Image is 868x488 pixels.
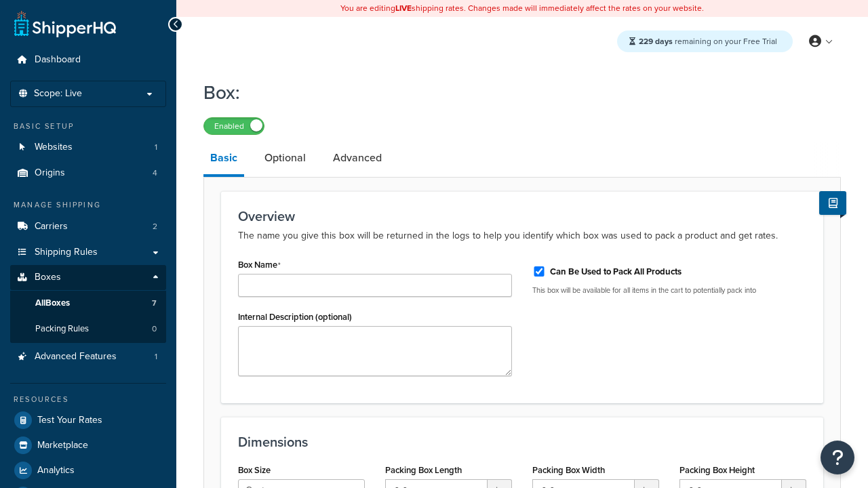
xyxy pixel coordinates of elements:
strong: 229 days [639,35,673,47]
label: Internal Description (optional) [238,312,352,322]
a: Advanced Features1 [10,344,166,369]
a: Analytics [10,458,166,483]
a: Advanced [326,142,389,174]
div: Basic Setup [10,121,166,132]
a: Test Your Rates [10,408,166,432]
span: remaining on your Free Trial [639,35,777,47]
button: Open Resource Center [821,441,854,474]
span: Packing Rules [35,323,89,335]
span: Test Your Rates [37,415,102,426]
li: Packing Rules [10,317,166,342]
a: Optional [258,142,313,174]
a: Basic [203,142,244,177]
span: Dashboard [35,54,81,66]
li: Boxes [10,265,166,342]
span: Carriers [35,221,68,232]
span: Advanced Features [35,351,117,363]
a: Marketplace [10,433,166,457]
div: Manage Shipping [10,199,166,211]
label: Box Name [238,260,281,270]
span: 7 [152,298,157,309]
a: Boxes [10,265,166,290]
span: Marketplace [37,440,88,451]
a: Carriers2 [10,214,166,239]
b: LIVE [395,2,412,14]
div: Resources [10,394,166,405]
span: 4 [153,167,157,179]
a: Dashboard [10,47,166,73]
li: Websites [10,135,166,160]
span: Scope: Live [34,88,82,100]
label: Box Size [238,465,271,475]
span: 0 [152,323,157,335]
label: Enabled [204,118,264,134]
span: Origins [35,167,65,179]
li: Origins [10,161,166,186]
h3: Overview [238,209,806,224]
p: This box will be available for all items in the cart to potentially pack into [532,285,806,296]
a: Shipping Rules [10,240,166,265]
span: 2 [153,221,157,232]
label: Can Be Used to Pack All Products [550,266,682,278]
span: Websites [35,142,73,153]
span: Analytics [37,465,75,476]
h3: Dimensions [238,434,806,449]
a: Origins4 [10,161,166,186]
button: Show Help Docs [819,191,846,215]
span: Shipping Rules [35,247,98,258]
li: Carriers [10,214,166,239]
span: 1 [155,142,157,153]
a: Websites1 [10,135,166,160]
span: All Boxes [35,298,70,309]
span: 1 [155,351,157,363]
label: Packing Box Height [679,465,755,475]
label: Packing Box Length [385,465,462,475]
p: The name you give this box will be returned in the logs to help you identify which box was used t... [238,228,806,244]
span: Boxes [35,272,61,283]
a: Packing Rules0 [10,317,166,342]
h1: Box: [203,79,824,106]
label: Packing Box Width [532,465,605,475]
a: AllBoxes7 [10,291,166,316]
li: Advanced Features [10,344,166,369]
